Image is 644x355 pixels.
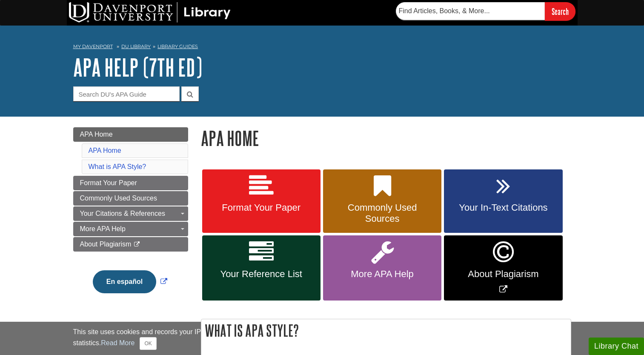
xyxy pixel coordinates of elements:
[80,131,113,138] span: APA Home
[73,222,188,236] a: More APA Help
[133,242,140,247] i: This link opens in a new window
[329,202,435,224] span: Commonly Used Sources
[73,41,571,54] nav: breadcrumb
[202,235,321,301] a: Your Reference List
[73,327,571,350] div: This site uses cookies and records your IP address for usage statistics. Additionally, we use Goo...
[209,269,314,280] span: Your Reference List
[73,206,188,221] a: Your Citations & References
[545,2,575,20] input: Search
[202,169,321,233] a: Format Your Paper
[323,169,441,233] a: Commonly Used Sources
[80,179,137,186] span: Format Your Paper
[201,319,571,342] h2: What is APA Style?
[444,169,562,233] a: Your In-Text Citations
[450,202,556,213] span: Your In-Text Citations
[101,339,135,346] a: Read More
[73,191,188,206] a: Commonly Used Sources
[80,195,157,202] span: Commonly Used Sources
[80,225,126,232] span: More APA Help
[73,176,188,190] a: Format Your Paper
[89,147,121,154] a: APA Home
[157,43,198,49] a: Library Guides
[80,210,165,217] span: Your Citations & References
[450,269,556,280] span: About Plagiarism
[69,2,231,23] img: DU Library
[323,235,441,301] a: More APA Help
[93,270,156,293] button: En español
[73,54,202,80] a: APA Help (7th Ed)
[140,337,156,350] button: Close
[209,202,314,213] span: Format Your Paper
[396,2,575,20] form: Searches DU Library's articles, books, and more
[73,127,188,308] div: Guide Page Menu
[73,127,188,142] a: APA Home
[396,2,545,20] input: Find Articles, Books, & More...
[444,235,562,301] a: Link opens in new window
[73,237,188,252] a: About Plagiarism
[329,269,435,280] span: More APA Help
[201,127,571,149] h1: APA Home
[73,86,180,101] input: Search DU's APA Guide
[121,43,151,49] a: DU Library
[73,43,113,50] a: My Davenport
[91,278,169,285] a: Link opens in new window
[589,338,644,355] button: Library Chat
[89,163,146,170] a: What is APA Style?
[80,240,132,248] span: About Plagiarism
